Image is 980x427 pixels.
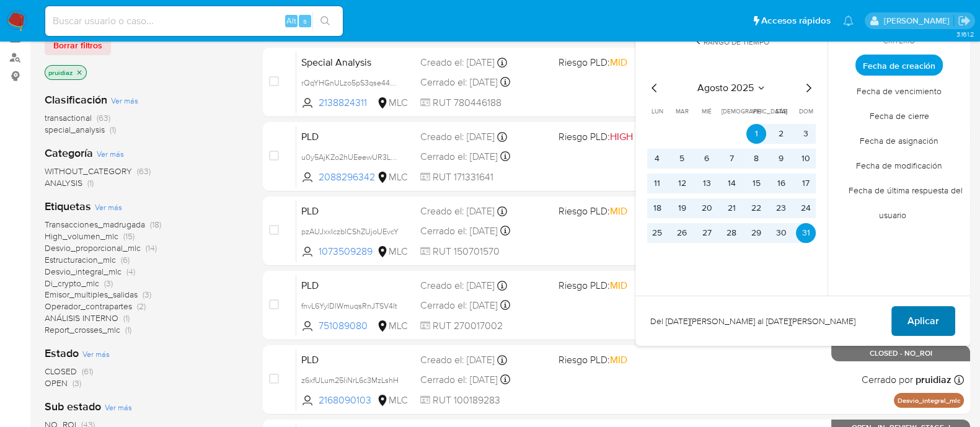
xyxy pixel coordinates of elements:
input: Buscar usuario o caso... [45,13,343,29]
a: Salir [958,14,971,27]
span: Accesos rápidos [761,14,831,27]
span: 3.161.2 [956,29,974,39]
span: s [303,15,307,27]
p: pablo.ruidiaz@mercadolibre.com [883,15,953,27]
button: search-icon [312,12,338,30]
span: Alt [286,15,296,27]
a: Notificaciones [843,15,854,26]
